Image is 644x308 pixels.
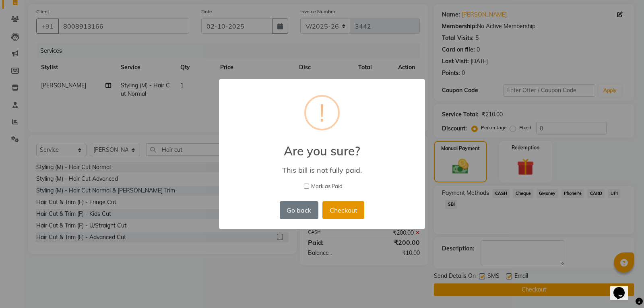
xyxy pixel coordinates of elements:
h2: Are you sure? [219,134,425,158]
button: Go back [280,201,318,219]
input: Mark as Paid [304,184,309,189]
span: Mark as Paid [311,182,343,190]
button: Checkout [322,201,364,219]
div: ! [319,97,325,129]
div: This bill is not fully paid. [231,165,413,175]
iframe: chat widget [610,276,636,300]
